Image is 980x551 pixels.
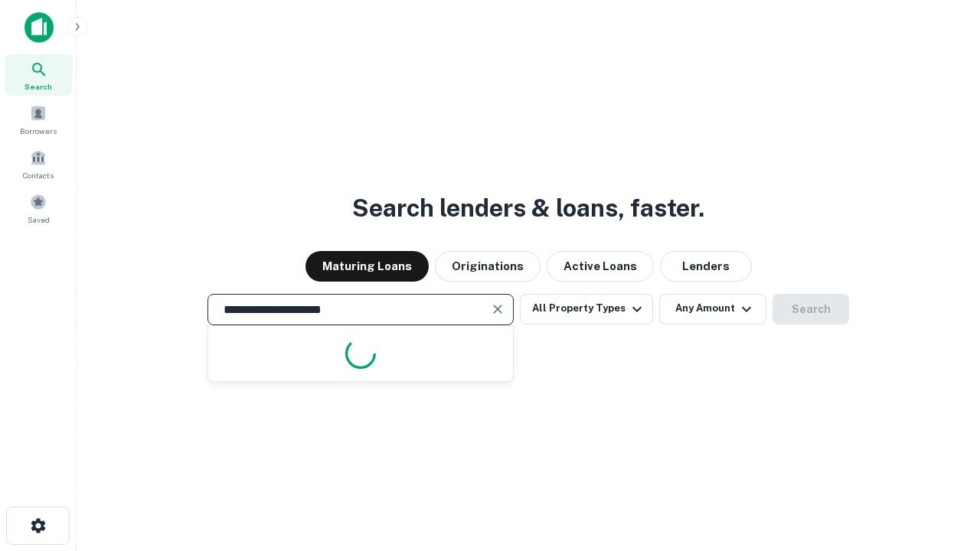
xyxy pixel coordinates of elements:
[903,429,980,502] iframe: Chat Widget
[5,143,72,184] a: Contacts
[305,251,429,282] button: Maturing Loans
[660,251,752,282] button: Lenders
[659,294,766,324] button: Any Amount
[24,80,52,93] span: Search
[24,12,54,43] img: capitalize-icon.png
[5,54,72,96] a: Search
[487,298,508,320] button: Clear
[435,251,541,282] button: Originations
[5,187,72,229] a: Saved
[352,190,704,227] h3: Search lenders & loans, faster.
[520,294,653,324] button: All Property Types
[547,251,654,282] button: Active Loans
[28,214,50,226] span: Saved
[5,99,72,140] a: Borrowers
[23,169,54,181] span: Contacts
[20,125,57,137] span: Borrowers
